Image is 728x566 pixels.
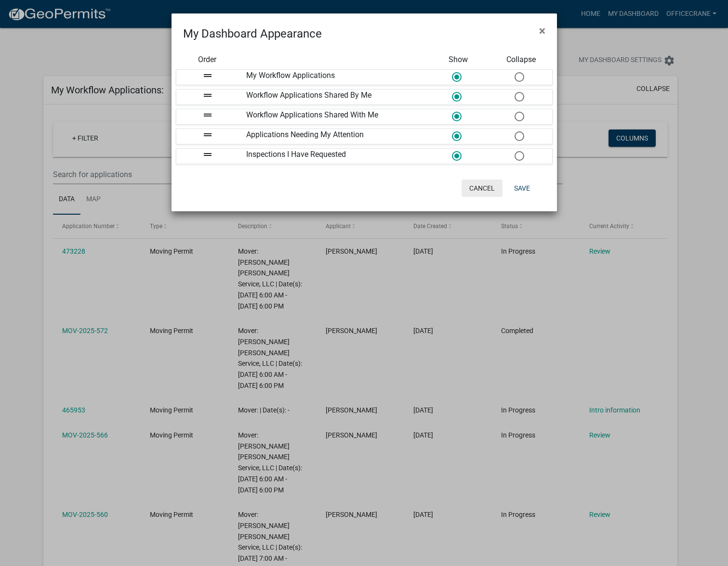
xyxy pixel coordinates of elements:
[202,129,213,141] i: drag_handle
[183,25,322,42] h4: My Dashboard Appearance
[239,149,427,164] div: Inspections I Have Requested
[239,129,427,144] div: Applications Needing My Attention
[202,109,213,121] i: drag_handle
[239,70,427,85] div: My Workflow Applications
[490,54,552,65] div: Collapse
[539,24,545,38] span: ×
[239,90,427,104] div: Workflow Applications Shared By Me
[202,90,213,101] i: drag_handle
[202,149,213,160] i: drag_handle
[427,54,490,65] div: Show
[506,180,538,197] button: Save
[462,180,503,197] button: Cancel
[239,109,427,124] div: Workflow Applications Shared With Me
[202,70,213,81] i: drag_handle
[176,54,238,65] div: Order
[531,17,553,44] button: Close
